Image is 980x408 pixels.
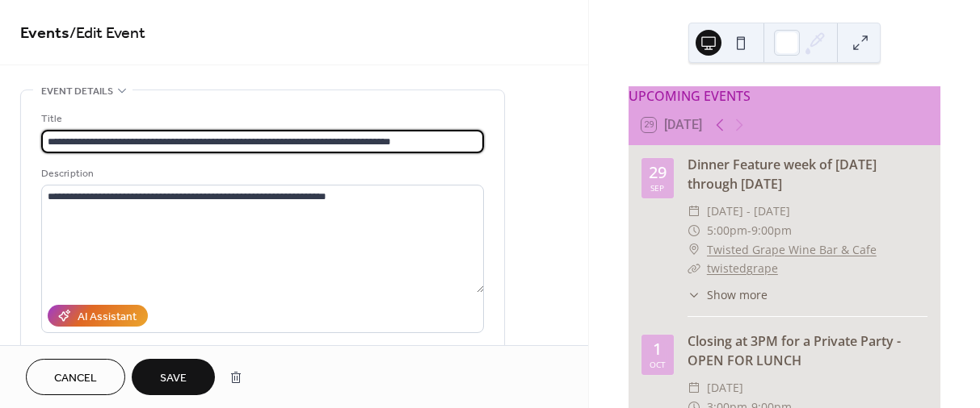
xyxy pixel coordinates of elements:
[650,360,666,368] div: Oct
[26,359,125,395] button: Cancel
[41,165,481,182] div: Description
[650,184,664,192] div: Sep
[707,260,778,276] a: twistedgrape
[69,18,145,49] span: / Edit Event
[688,202,700,221] div: ​
[707,378,743,398] span: [DATE]
[747,221,751,240] span: -
[688,221,700,240] div: ​
[707,240,877,260] a: Twisted Grape Wine Bar & Cafe
[653,341,662,357] div: 1
[20,18,69,49] a: Events
[751,221,792,240] span: 9:00pm
[54,370,97,387] span: Cancel
[649,164,667,181] div: 29
[41,110,481,127] div: Title
[78,309,137,326] div: AI Assistant
[160,370,187,387] span: Save
[688,332,901,369] a: Closing at 3PM for a Private Party - OPEN FOR LUNCH
[41,83,113,100] span: Event details
[707,221,747,240] span: 5:00pm
[688,240,700,260] div: ​
[688,378,700,398] div: ​
[688,156,877,193] a: Dinner Feature week of [DATE] through [DATE]
[688,259,700,278] div: ​
[629,86,940,106] div: UPCOMING EVENTS
[48,305,148,327] button: AI Assistant
[688,286,700,303] div: ​
[707,286,768,303] span: Show more
[132,359,215,395] button: Save
[688,286,768,303] button: ​Show more
[707,202,790,221] span: [DATE] - [DATE]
